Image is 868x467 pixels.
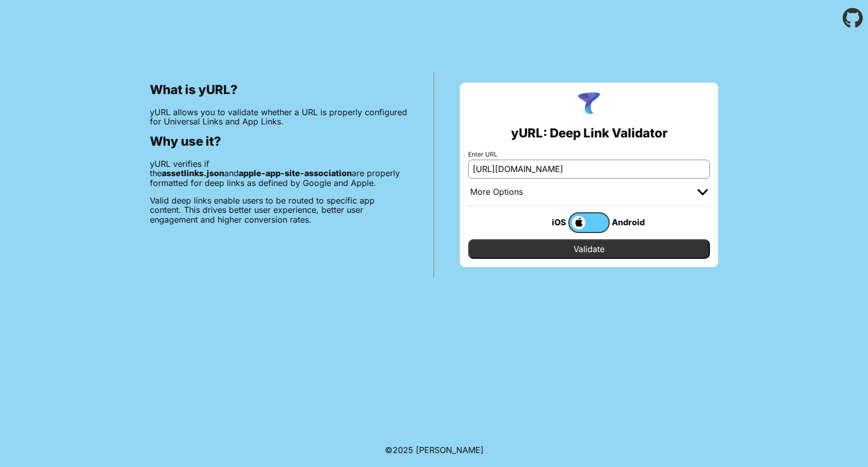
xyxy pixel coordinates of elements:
label: Enter URL [468,151,710,158]
h2: Why use it? [150,134,408,149]
span: 2025 [393,445,413,455]
h2: yURL: Deep Link Validator [511,126,668,141]
p: yURL verifies if the and are properly formatted for deep links as defined by Google and Apple. [150,159,408,188]
h2: What is yURL? [150,83,408,97]
p: Valid deep links enable users to be routed to specific app content. This drives better user exper... [150,196,408,224]
b: apple-app-site-association [239,168,352,178]
p: yURL allows you to validate whether a URL is properly configured for Universal Links and App Links. [150,107,408,127]
b: assetlinks.json [162,168,224,178]
input: Validate [468,239,710,259]
div: Android [610,215,651,229]
img: chevron [698,189,708,195]
a: Michael Ibragimchayev's Personal Site [416,445,484,455]
footer: © [385,433,484,467]
input: e.g. https://app.chayev.com/xyx [468,160,710,178]
div: More Options [470,187,523,197]
div: iOS [527,215,568,229]
img: yURL Logo [576,91,602,118]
